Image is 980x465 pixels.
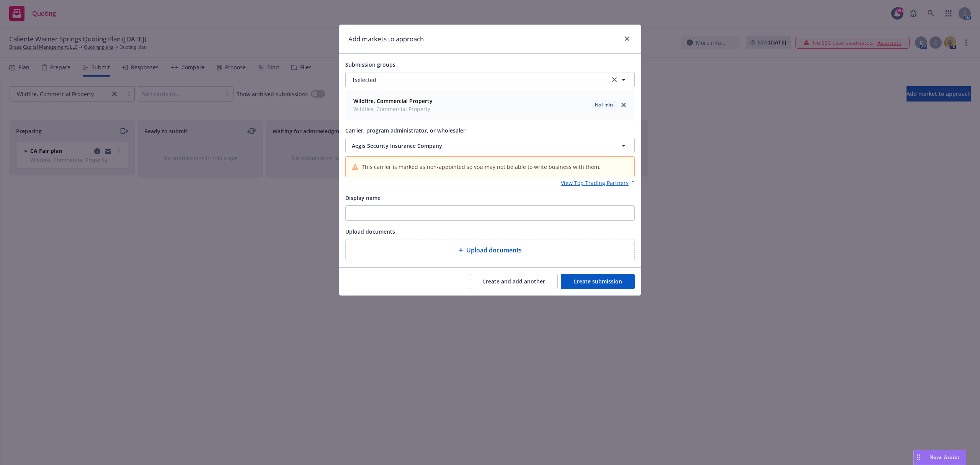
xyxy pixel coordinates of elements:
button: Create submission [561,274,635,289]
span: Nova Assist [929,454,960,460]
button: Create and add another [470,274,558,289]
span: This carrier is marked as non-appointed so you may not be able to write business with them. [362,163,601,171]
button: Aegis Security Insurance Company [345,138,635,153]
a: View Top Trading Partners [561,179,635,187]
span: Display name [345,194,381,201]
button: 1selectedclear selection [345,72,635,87]
span: Aegis Security Insurance Company [352,142,592,150]
span: Upload documents [345,228,395,235]
a: clear selection [610,75,619,84]
h1: Add markets to approach [348,34,424,44]
span: 1 selected [352,76,376,84]
div: Drag to move [914,450,923,465]
div: Upload documents [345,239,635,261]
button: Nova Assist [913,450,966,465]
a: close [622,34,632,43]
span: Upload documents [466,246,522,255]
span: Wildfire, Commercial Property [353,105,433,113]
a: close [619,100,628,110]
span: No limits [595,102,614,108]
span: Submission groups [345,61,395,68]
strong: Wildfire, Commercial Property [353,97,433,105]
span: Carrier, program administrator, or wholesaler [345,127,465,134]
